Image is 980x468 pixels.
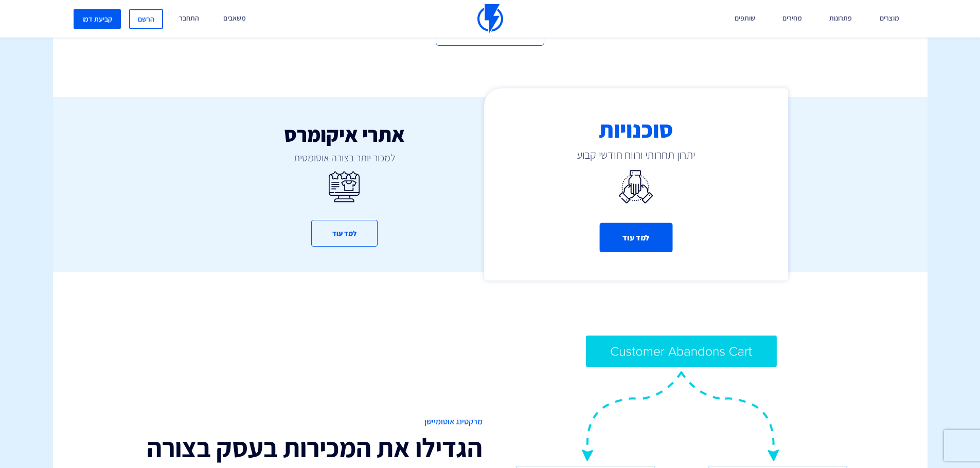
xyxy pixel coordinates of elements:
[206,151,483,165] span: למכור יותר בצורה אוטומטית
[484,147,788,163] span: יתרון תחרותי ורווח חודשי קבוע
[129,9,163,29] a: הרשם
[115,416,483,428] span: מרקטינג אוטומיישן
[311,220,378,247] button: למד עוד
[484,117,788,141] h3: סוכנויות
[74,9,121,29] a: קביעת דמו
[599,223,672,252] button: למד עוד
[206,97,483,272] a: אתרי איקומרס למכור יותר בצורה אוטומטית למד עוד
[206,123,483,145] h3: אתרי איקומרס
[498,97,774,272] a: סוכנויות יתרון תחרותי ורווח חודשי קבוע למד עוד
